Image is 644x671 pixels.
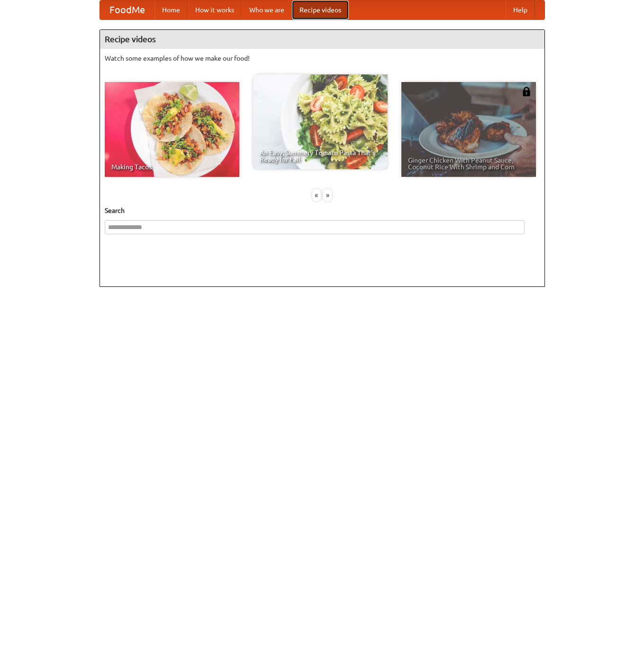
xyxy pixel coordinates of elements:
img: 483408.png [522,87,531,96]
a: Help [506,0,535,19]
div: » [323,189,332,201]
a: Making Tacos [105,82,239,177]
span: An Easy, Summery Tomato Pasta That's Ready for Fall [260,149,381,163]
h4: Recipe videos [100,30,544,49]
a: Home [154,0,188,19]
a: FoodMe [100,0,154,19]
span: Making Tacos [111,164,233,170]
a: Who we are [242,0,292,19]
a: How it works [188,0,242,19]
p: Watch some examples of how we make our food! [105,54,540,63]
a: Recipe videos [292,0,349,19]
a: An Easy, Summery Tomato Pasta That's Ready for Fall [253,74,388,169]
h5: Search [105,206,540,215]
div: « [312,189,321,201]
